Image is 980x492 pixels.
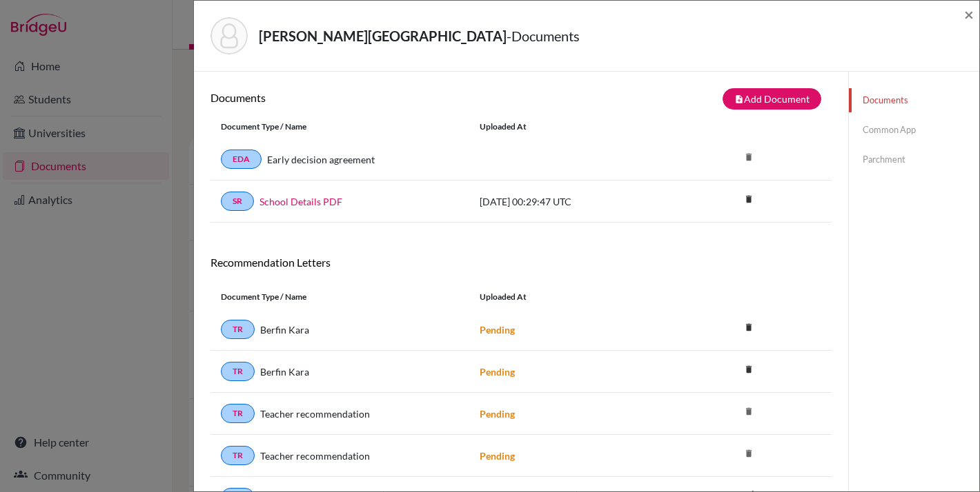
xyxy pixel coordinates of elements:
[260,322,309,337] span: Berfin Kara
[738,361,759,380] a: delete
[221,362,255,381] a: TR
[259,194,342,209] a: School Details PDF
[210,291,469,303] div: Document Type / Name
[738,147,759,167] i: delete
[507,28,580,44] span: - Documents
[738,401,759,422] i: delete
[480,408,515,420] strong: Pending
[210,121,469,133] div: Document Type / Name
[849,88,979,112] a: Documents
[738,189,759,209] i: delete
[221,150,262,169] a: EDA
[260,407,370,421] span: Teacher recommendation
[210,256,832,269] h6: Recommendation Letters
[738,317,759,338] i: delete
[260,365,309,379] span: Berfin Kara
[480,450,515,462] strong: Pending
[738,319,759,338] a: delete
[480,366,515,378] strong: Pending
[723,88,821,110] button: note_addAdd Document
[480,324,515,336] strong: Pending
[738,359,759,380] i: delete
[210,91,521,104] h6: Documents
[738,191,759,209] a: delete
[221,446,255,465] a: TR
[469,194,676,209] div: [DATE] 00:29:47 UTC
[259,28,507,44] strong: [PERSON_NAME][GEOGRAPHIC_DATA]
[221,320,255,339] a: TR
[849,118,979,142] a: Common App
[267,152,375,167] a: Early decision agreement
[964,4,974,24] span: ×
[469,291,676,303] div: Uploaded at
[849,147,979,172] a: Parchment
[734,94,744,104] i: note_add
[469,121,676,133] div: Uploaded at
[221,192,254,211] a: SR
[260,449,370,463] span: Teacher recommendation
[221,404,255,423] a: TR
[964,6,974,23] button: Close
[738,443,759,464] i: delete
